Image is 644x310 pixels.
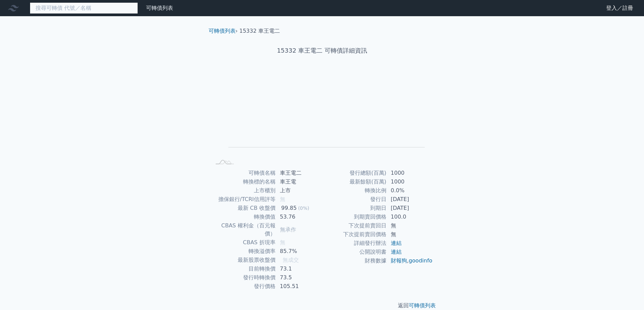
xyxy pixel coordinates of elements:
[276,247,322,256] td: 85.7%
[322,213,387,221] td: 到期賣回價格
[387,204,433,213] td: [DATE]
[211,282,276,291] td: 發行價格
[276,264,322,273] td: 73.1
[298,205,309,211] span: (0%)
[322,186,387,195] td: 轉換比例
[211,169,276,177] td: 可轉債名稱
[387,221,433,230] td: 無
[203,46,441,55] h1: 15332 車王電二 可轉債詳細資訊
[409,302,436,309] a: 可轉債列表
[276,282,322,291] td: 105.51
[209,28,236,34] a: 可轉債列表
[276,186,322,195] td: 上市
[322,239,387,248] td: 詳細發行辦法
[391,249,402,255] a: 連結
[239,27,280,35] li: 15332 車王電二
[276,273,322,282] td: 73.5
[211,256,276,264] td: 最新股票收盤價
[387,230,433,239] td: 無
[280,196,285,202] span: 無
[280,239,285,246] span: 無
[322,230,387,239] td: 下次提前賣回價格
[211,186,276,195] td: 上市櫃別
[322,204,387,213] td: 到期日
[322,248,387,256] td: 公開說明書
[322,221,387,230] td: 下次提前賣回日
[211,213,276,221] td: 轉換價值
[222,77,425,157] g: Chart
[211,264,276,273] td: 目前轉換價
[211,177,276,186] td: 轉換標的名稱
[283,257,299,263] span: 無成交
[387,186,433,195] td: 0.0%
[211,247,276,256] td: 轉換溢價率
[387,213,433,221] td: 100.0
[387,169,433,177] td: 1000
[211,238,276,247] td: CBAS 折現率
[211,273,276,282] td: 發行時轉換價
[280,204,298,212] div: 99.85
[322,169,387,177] td: 發行總額(百萬)
[280,226,296,233] span: 無承作
[391,240,402,246] a: 連結
[601,3,639,13] a: 登入／註冊
[276,169,322,177] td: 車王電二
[276,177,322,186] td: 車王電
[387,195,433,204] td: [DATE]
[209,27,238,35] li: ›
[391,257,407,264] a: 財報狗
[211,204,276,213] td: 最新 CB 收盤價
[322,195,387,204] td: 發行日
[211,221,276,238] td: CBAS 權利金（百元報價）
[211,195,276,204] td: 擔保銀行/TCRI信用評等
[276,213,322,221] td: 53.76
[322,177,387,186] td: 最新餘額(百萬)
[387,177,433,186] td: 1000
[322,256,387,265] td: 財務數據
[409,257,432,264] a: goodinfo
[30,2,138,14] input: 搜尋可轉債 代號／名稱
[203,302,441,310] p: 返回
[146,5,173,11] a: 可轉債列表
[387,256,433,265] td: ,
